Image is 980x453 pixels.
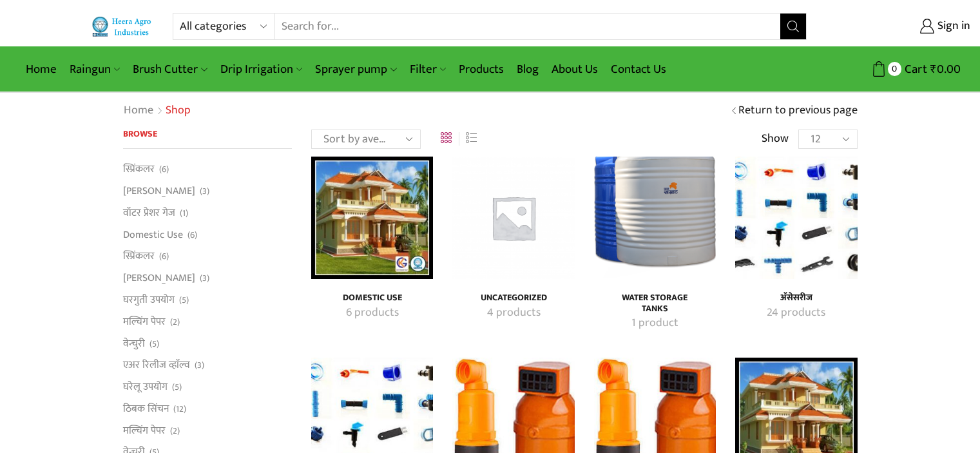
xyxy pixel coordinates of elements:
a: Sprayer pump [309,54,403,84]
mark: 1 product [631,315,678,332]
h4: अ‍ॅसेसरीज [749,293,843,304]
a: Visit product category Uncategorized [452,157,574,278]
a: Visit product category Water Storage Tanks [608,293,702,314]
a: Visit product category अ‍ॅसेसरीज [735,157,857,278]
span: Sign in [934,18,970,35]
mark: 24 products [767,305,825,322]
span: (2) [170,316,180,329]
a: ठिबक सिंचन [123,398,169,419]
span: (3) [195,359,204,372]
input: Search for... [275,14,781,39]
span: (3) [200,185,209,198]
a: Return to previous page [738,102,858,119]
h4: Water Storage Tanks [608,293,702,314]
a: वेन्चुरी [123,333,145,354]
a: Visit product category Water Storage Tanks [608,315,702,332]
span: ₹ [930,59,937,79]
a: स्प्रिंकलर [123,246,155,267]
span: 0 [888,62,901,75]
a: Visit product category Uncategorized [466,305,560,322]
span: (12) [173,403,186,416]
a: Domestic Use [123,224,183,246]
a: Products [452,54,510,84]
h1: Shop [166,104,191,118]
span: Cart [901,61,927,78]
a: एअर रिलीज व्हाॅल्व [123,354,190,376]
img: Uncategorized [452,157,574,278]
a: About Us [545,54,604,84]
mark: 4 products [487,305,541,322]
a: Visit product category Water Storage Tanks [594,157,716,278]
img: अ‍ॅसेसरीज [735,157,857,278]
a: Filter [403,54,452,84]
a: Brush Cutter [126,54,213,84]
span: Browse [123,126,157,141]
span: (1) [180,207,188,220]
bdi: 0.00 [930,59,961,79]
span: (2) [170,425,180,438]
span: (6) [187,229,197,242]
a: 0 Cart ₹0.00 [820,57,961,81]
a: Visit product category Domestic Use [311,157,433,278]
a: Raingun [63,54,126,84]
img: Water Storage Tanks [594,157,716,278]
span: (6) [159,163,169,176]
a: Visit product category Uncategorized [466,293,560,304]
a: [PERSON_NAME] [123,180,195,202]
a: मल्चिंग पेपर [123,311,166,333]
a: Contact Us [604,54,673,84]
a: Visit product category अ‍ॅसेसरीज [749,293,843,304]
a: Visit product category अ‍ॅसेसरीज [749,305,843,322]
span: (5) [149,338,159,351]
span: Show [762,131,789,148]
a: घरगुती उपयोग [123,289,175,311]
a: Drip Irrigation [214,54,309,84]
nav: Breadcrumb [123,102,191,119]
button: Search button [780,14,806,39]
h4: Domestic Use [325,293,419,304]
span: (5) [172,381,182,394]
span: (5) [179,294,189,307]
a: स्प्रिंकलर [123,162,155,180]
a: वॉटर प्रेशर गेज [123,202,175,224]
a: Visit product category Domestic Use [325,305,419,322]
a: मल्चिंग पेपर [123,419,166,441]
span: (6) [159,250,169,263]
span: (3) [200,272,209,285]
a: Sign in [826,15,970,38]
img: Domestic Use [311,157,433,278]
a: Blog [510,54,545,84]
select: Shop order [311,130,421,149]
a: [PERSON_NAME] [123,267,195,289]
a: Visit product category Domestic Use [325,293,419,304]
a: Home [19,54,63,84]
a: घरेलू उपयोग [123,376,168,398]
h4: Uncategorized [466,293,560,304]
a: Home [123,102,154,119]
mark: 6 products [346,305,399,322]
